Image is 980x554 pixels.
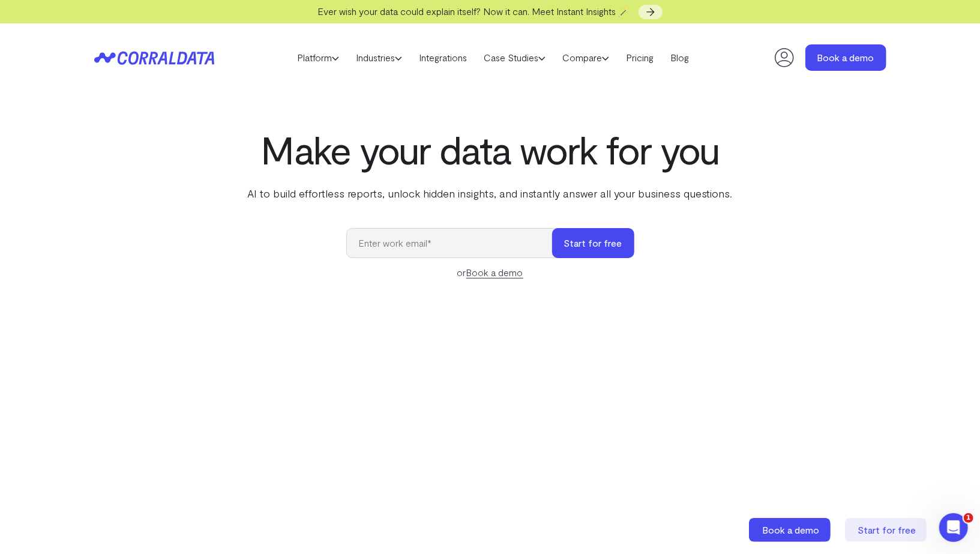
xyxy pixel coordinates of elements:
[662,49,697,67] a: Blog
[749,518,833,542] a: Book a demo
[347,49,410,67] a: Industries
[763,524,820,535] span: Book a demo
[845,518,929,542] a: Start for free
[245,128,735,171] h1: Make your data work for you
[289,49,347,67] a: Platform
[858,524,916,535] span: Start for free
[317,5,630,17] span: Ever wish your data could explain itself? Now it can. Meet Instant Insights 🪄
[964,513,973,523] span: 1
[552,228,634,258] button: Start for free
[554,49,618,67] a: Compare
[939,513,968,542] iframe: Intercom live chat
[245,185,735,201] p: AI to build effortless reports, unlock hidden insights, and instantly answer all your business qu...
[475,49,554,67] a: Case Studies
[410,49,475,67] a: Integrations
[346,228,564,258] input: Enter work email*
[805,44,886,71] a: Book a demo
[618,49,662,67] a: Pricing
[466,266,523,279] a: Book a demo
[346,265,634,280] div: or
